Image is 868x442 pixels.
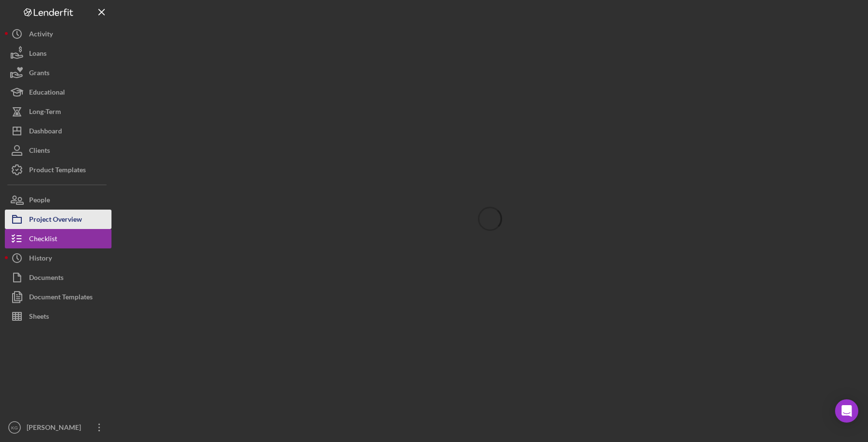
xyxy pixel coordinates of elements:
button: Sheets [5,307,111,326]
div: People [29,190,50,212]
div: Grants [29,63,49,85]
div: Educational [29,82,65,104]
button: Activity [5,24,111,44]
button: Clients [5,141,111,160]
div: [PERSON_NAME] [24,418,87,440]
button: Dashboard [5,121,111,141]
div: Document Templates [29,287,93,309]
button: Loans [5,44,111,63]
div: Open Intercom Messenger [835,399,858,423]
div: Product Templates [29,160,86,182]
button: Project Overview [5,210,111,229]
div: Project Overview [29,210,82,231]
button: People [5,190,111,210]
div: Loans [29,44,47,65]
div: Activity [29,24,53,46]
button: Product Templates [5,160,111,180]
div: Documents [29,268,63,290]
div: History [29,248,52,270]
button: Long-Term [5,102,111,121]
button: Documents [5,268,111,287]
button: Checklist [5,229,111,248]
text: KG [11,425,18,430]
button: KG[PERSON_NAME] [5,418,111,437]
button: Document Templates [5,287,111,307]
div: Dashboard [29,121,62,143]
div: Checklist [29,229,57,251]
button: History [5,248,111,268]
button: Educational [5,82,111,102]
div: Clients [29,141,50,163]
div: Long-Term [29,102,61,124]
div: Sheets [29,307,49,328]
button: Grants [5,63,111,82]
